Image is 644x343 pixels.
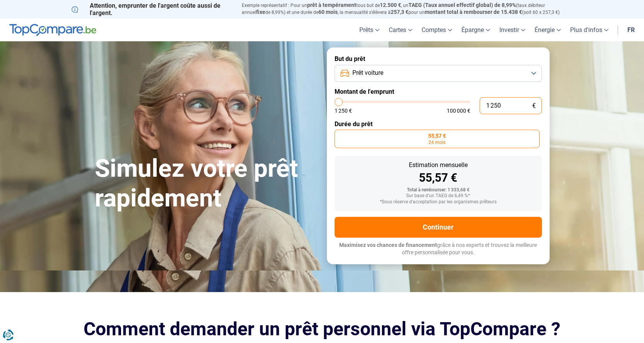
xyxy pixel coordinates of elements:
div: Total à rembourser: 1 333,68 € [341,188,536,193]
span: 100 000 € [447,108,470,113]
span: € [532,103,536,109]
span: 257,3 € [391,9,408,15]
span: fixe [256,9,265,15]
a: Cartes [384,19,417,41]
span: 12.500 € [380,2,401,8]
span: 24 mois [429,140,446,145]
div: Sur base d'un TAEG de 6,49 %* [341,193,536,199]
div: *Sous réserve d'acceptation par les organismes prêteurs [341,199,536,205]
span: Prêt voiture [352,69,383,77]
span: 55,57 € [428,133,446,139]
p: grâce à nos experts et trouvez la meilleure offre personnalisée pour vous. [335,242,542,257]
label: Montant de l'emprunt [335,88,542,95]
span: 60 mois [318,9,338,15]
a: Plus d'infos [565,19,613,41]
a: Épargne [457,19,495,41]
p: Exemple représentatif : Pour un tous but de , un (taux débiteur annuel de 8,99%) et une durée de ... [242,2,573,16]
span: 1 250 € [335,108,352,113]
a: Comptes [417,19,457,41]
span: Maximisez vos chances de financement [339,242,437,248]
label: But du prêt [335,55,542,63]
a: fr [623,19,639,41]
span: prêt à tempérament [307,2,356,8]
span: montant total à rembourser de 15.438 € [425,9,522,15]
h2: Comment demander un prêt personnel via TopCompare ? [72,318,573,340]
a: Investir [495,19,530,41]
button: Continuer [335,217,542,238]
a: Énergie [530,19,565,41]
h1: Simulez votre prêt rapidement [95,154,318,213]
button: Prêt voiture [335,65,542,82]
label: Durée du prêt [335,120,542,128]
div: Estimation mensuelle [341,162,536,168]
p: Attention, emprunter de l'argent coûte aussi de l'argent. [72,2,232,17]
a: Prêts [355,19,384,41]
div: 55,57 € [341,172,536,184]
span: TAEG (Taux annuel effectif global) de 8,99% [408,2,516,8]
img: TopCompare [9,24,96,36]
